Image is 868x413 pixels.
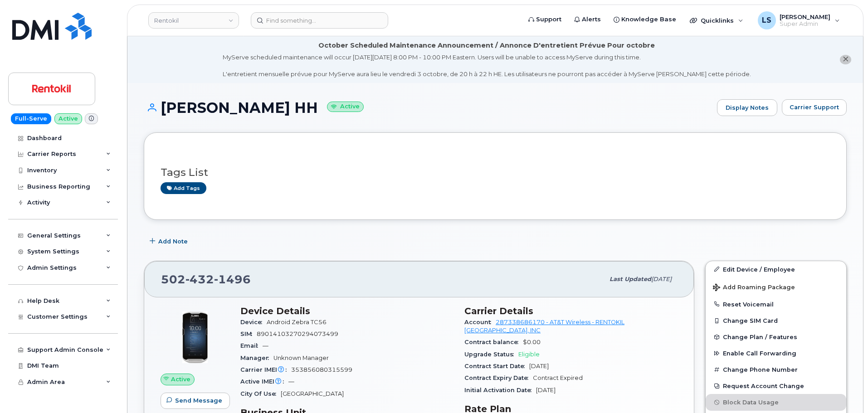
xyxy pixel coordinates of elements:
span: 1496 [214,272,251,286]
button: Enable Call Forwarding [706,345,846,361]
span: Email [240,342,263,349]
span: Active [171,375,190,384]
span: Upgrade Status [464,351,518,358]
span: Android Zebra TC56 [267,319,327,326]
span: Unknown Manager [273,355,329,361]
a: Add tags [161,182,206,194]
span: [GEOGRAPHIC_DATA] [281,390,344,397]
button: Send Message [161,393,230,409]
span: [DATE] [651,276,672,282]
span: Device [240,319,267,326]
button: Change SIM Card [706,312,846,329]
span: Contract Start Date [464,363,529,369]
span: — [263,342,268,349]
span: Send Message [175,396,222,405]
button: Change Plan / Features [706,329,846,345]
span: Carrier Support [790,103,839,112]
span: Add Note [158,237,188,246]
span: Enable Call Forwarding [723,350,796,357]
h3: Device Details [240,306,454,316]
span: 353856080315599 [291,366,352,373]
div: October Scheduled Maintenance Announcement / Annonce D'entretient Prévue Pour octobre [318,41,655,50]
a: 287338686170 - AT&T Wireless - RENTOKIL [GEOGRAPHIC_DATA], INC [464,319,624,334]
span: Active IMEI [240,378,288,385]
span: 89014103270294073499 [257,330,338,337]
span: Manager [240,355,273,361]
span: Contract balance [464,339,523,345]
span: Account [464,319,496,326]
span: Contract Expired [533,374,583,381]
span: Carrier IMEI [240,366,291,373]
span: $0.00 [523,339,541,345]
span: Contract Expiry Date [464,374,533,381]
span: [DATE] [536,387,556,394]
button: close notification [840,55,851,64]
span: City Of Use [240,390,281,397]
small: Active [327,102,364,112]
iframe: Messenger Launcher [829,374,861,406]
span: Change Plan / Features [723,334,797,340]
button: Carrier Support [782,99,847,116]
span: Initial Activation Date [464,387,536,394]
button: Add Note [144,233,195,250]
div: MyServe scheduled maintenance will occur [DATE][DATE] 8:00 PM - 10:00 PM Eastern. Users will be u... [223,53,751,78]
h3: Carrier Details [464,306,678,316]
button: Reset Voicemail [706,296,846,312]
a: Edit Device / Employee [706,261,846,277]
button: Block Data Usage [706,394,846,410]
button: Request Account Change [706,378,846,394]
h3: Tags List [161,167,830,178]
span: 502 [161,272,251,286]
h1: [PERSON_NAME] HH [144,100,712,116]
button: Change Phone Number [706,361,846,378]
span: — [288,378,294,385]
span: SIM [240,330,257,337]
span: Last updated [610,276,651,282]
button: Add Roaming Package [706,277,846,296]
span: Add Roaming Package [713,284,795,292]
img: zebratc56.png [168,310,222,364]
a: Display Notes [717,99,777,117]
span: [DATE] [529,363,549,369]
span: Eligible [518,351,540,358]
span: 432 [185,272,214,286]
